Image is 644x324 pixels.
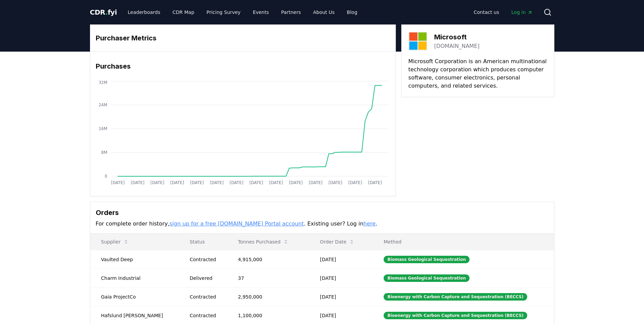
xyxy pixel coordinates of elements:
[227,250,309,269] td: 4,915,000
[408,57,547,90] p: Microsoft Corporation is an American multinational technology corporation which produces computer...
[506,6,538,18] a: Log in
[111,180,125,185] tspan: [DATE]
[249,180,263,185] tspan: [DATE]
[269,180,283,185] tspan: [DATE]
[384,312,527,319] div: Bioenergy with Carbon Capture and Sequestration (BECCS)
[96,220,549,228] p: For complete order history, . Existing user? Log in .
[98,126,107,131] tspan: 16M
[105,174,107,179] tspan: 0
[247,6,274,18] a: Events
[468,6,538,18] nav: Main
[96,61,390,71] h3: Purchases
[122,6,166,18] a: Leaderboards
[309,180,323,185] tspan: [DATE]
[130,180,144,185] tspan: [DATE]
[233,235,294,249] button: Tonnes Purchased
[384,293,527,301] div: Bioenergy with Carbon Capture and Sequestration (BECCS)
[190,256,222,263] div: Contracted
[90,7,117,17] a: CDR.fyi
[105,8,108,16] span: .
[308,6,340,18] a: About Us
[98,80,107,85] tspan: 32M
[98,103,107,107] tspan: 24M
[378,238,548,245] p: Method
[384,256,470,263] div: Biomass Geological Sequestration
[384,274,470,282] div: Biomass Geological Sequestration
[227,287,309,306] td: 2,950,000
[408,32,427,51] img: Microsoft-logo
[190,180,204,185] tspan: [DATE]
[229,180,243,185] tspan: [DATE]
[328,180,342,185] tspan: [DATE]
[276,6,306,18] a: Partners
[201,6,246,18] a: Pricing Survey
[150,180,164,185] tspan: [DATE]
[184,238,222,245] p: Status
[96,235,134,249] button: Supplier
[363,220,375,227] a: here
[315,235,360,249] button: Order Date
[468,6,504,18] a: Contact us
[190,275,222,282] div: Delivered
[309,269,373,287] td: [DATE]
[96,33,390,43] h3: Purchaser Metrics
[90,287,179,306] td: Gaia ProjectCo
[309,287,373,306] td: [DATE]
[90,250,179,269] td: Vaulted Deep
[434,32,480,42] h3: Microsoft
[227,269,309,287] td: 37
[169,220,304,227] a: sign up for a free [DOMAIN_NAME] Portal account
[368,180,382,185] tspan: [DATE]
[511,9,532,16] span: Log in
[289,180,303,185] tspan: [DATE]
[348,180,362,185] tspan: [DATE]
[170,180,184,185] tspan: [DATE]
[101,150,107,155] tspan: 8M
[210,180,224,185] tspan: [DATE]
[90,269,179,287] td: Charm Industrial
[342,6,363,18] a: Blog
[190,312,222,319] div: Contracted
[90,8,117,16] span: CDR fyi
[122,6,363,18] nav: Main
[434,42,480,50] a: [DOMAIN_NAME]
[309,250,373,269] td: [DATE]
[190,293,222,300] div: Contracted
[96,208,549,218] h3: Orders
[167,6,200,18] a: CDR Map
